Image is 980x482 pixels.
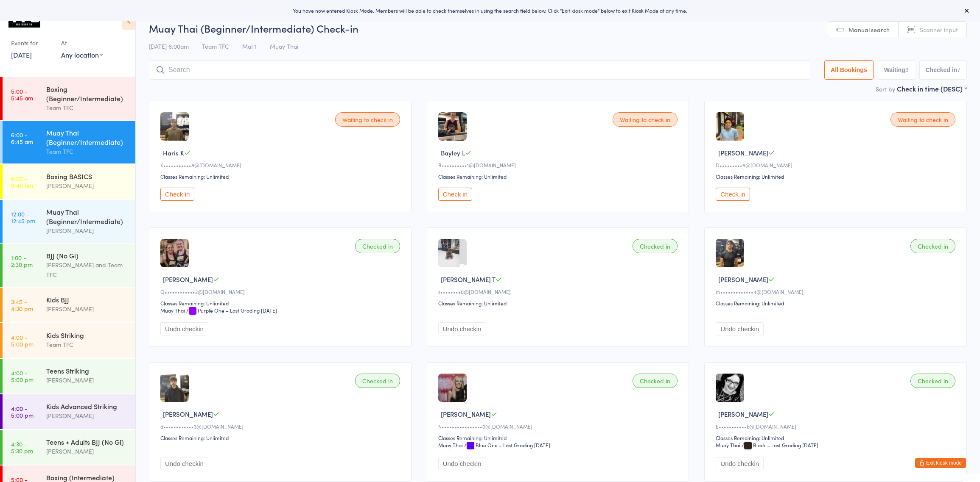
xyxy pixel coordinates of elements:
div: m•••••••••••••4@[DOMAIN_NAME] [716,288,958,295]
div: Teens Striking [46,366,128,375]
span: / Black – Last Grading [DATE] [742,441,818,449]
img: image1684401273.png [438,112,467,141]
span: [PERSON_NAME] [718,410,768,418]
time: 6:00 - 6:45 am [11,131,33,145]
a: 1:00 -2:30 pmBJJ (No Gi)[PERSON_NAME] and Team TFC [3,244,135,287]
span: Manual search [848,25,890,34]
button: Undo checkin [160,322,208,335]
button: Undo checkin [716,457,764,470]
span: Mat 1 [242,42,257,50]
img: image1748203224.png [716,112,744,141]
time: 1:00 - 2:30 pm [11,254,33,268]
time: 12:00 - 12:45 pm [11,211,35,224]
button: Check in [438,188,472,201]
div: Check in time (DESC) [897,84,967,93]
div: [PERSON_NAME] [46,446,128,456]
div: Muay Thai (Beginner/Intermediate) [46,128,128,147]
div: At [61,36,103,50]
div: [PERSON_NAME] [46,304,128,314]
div: Boxing (Beginner/Intermediate) [46,84,128,103]
span: Team TFC [202,42,229,50]
div: Classes Remaining: Unlimited [716,299,958,307]
button: Check in [160,188,194,201]
div: Classes Remaining: Unlimited [160,434,403,441]
div: [PERSON_NAME] [46,375,128,385]
div: [PERSON_NAME] [46,181,128,191]
div: Waiting to check in [613,112,678,127]
button: Check in [716,188,750,201]
div: Checked in [633,374,678,388]
div: Boxing BASICS [46,172,128,181]
time: 9:00 - 9:45 am [11,175,33,188]
div: [PERSON_NAME] [46,411,128,421]
span: [PERSON_NAME] [718,275,768,284]
div: Classes Remaining: Unlimited [716,173,958,180]
div: Team TFC [46,147,128,156]
button: Undo checkin [438,457,486,470]
div: Waiting to check in [890,112,955,127]
div: D•••••••••6@[DOMAIN_NAME] [716,161,958,169]
img: image1748242595.png [160,239,189,267]
a: 4:00 -5:00 pmTeens Striking[PERSON_NAME] [3,359,135,393]
a: 6:00 -6:45 amMuay Thai (Beginner/Intermediate)Team TFC [3,121,135,163]
div: K•••••••••••8@[DOMAIN_NAME] [160,161,403,169]
div: d••••••••••••3@[DOMAIN_NAME] [160,423,403,430]
div: Classes Remaining: Unlimited [438,434,680,441]
span: [PERSON_NAME] [163,275,213,284]
time: 4:00 - 5:00 pm [11,405,34,418]
div: Events for [11,36,53,50]
div: Classes Remaining: Unlimited [438,299,680,307]
img: image1750752741.png [716,239,744,267]
button: Checked in7 [919,60,967,80]
div: Q••••••••••••2@[DOMAIN_NAME] [160,288,403,295]
div: Waiting to check in [335,112,400,127]
div: Checked in [355,374,400,388]
a: 9:00 -9:45 amBoxing BASICS[PERSON_NAME] [3,164,135,199]
div: B••••••••••1@[DOMAIN_NAME] [438,161,680,169]
div: Muay Thai [716,441,740,449]
div: Kids Striking [46,330,128,340]
div: Any location [61,50,103,59]
div: Classes Remaining: Unlimited [160,299,403,307]
time: 4:00 - 5:00 pm [11,369,34,383]
button: Waiting3 [878,60,915,80]
div: Team TFC [46,103,128,113]
span: [PERSON_NAME] [441,410,491,418]
a: 12:00 -12:45 pmMuay Thai (Beginner/Intermediate)[PERSON_NAME] [3,200,135,243]
time: 4:30 - 5:30 pm [11,440,33,454]
button: Exit kiosk mode [915,458,966,468]
span: [PERSON_NAME] T [441,275,496,284]
img: image1748203276.png [160,112,189,141]
div: Teens + Adults BJJ (No Gi) [46,437,128,446]
div: N••••••••••••••••0@[DOMAIN_NAME] [438,423,680,430]
div: Muay Thai [438,441,463,449]
img: image1750981919.png [160,374,189,402]
div: Classes Remaining: Unlimited [160,173,403,180]
span: / Blue One – Last Grading [DATE] [464,441,550,449]
div: Kids BJJ [46,295,128,304]
div: Muay Thai (Beginner/Intermediate) [46,207,128,226]
span: Scanner input [920,25,958,34]
span: / Purple One – Last Grading [DATE] [186,307,277,314]
div: Team TFC [46,340,128,349]
input: Search [149,60,810,80]
div: Classes Remaining: Unlimited [716,434,958,441]
time: 3:45 - 4:30 pm [11,298,33,312]
span: Bayley L [441,148,465,157]
div: s••••••••0@[DOMAIN_NAME] [438,288,680,295]
a: [DATE] [11,50,32,59]
button: Undo checkin [716,322,764,335]
div: Checked in [910,374,955,388]
div: Boxing (Intermediate) [46,473,128,482]
div: Checked in [910,239,955,253]
span: Muay Thai [270,42,298,50]
img: image1707120724.png [438,374,467,402]
span: [DATE] 6:00am [149,42,189,50]
a: 4:00 -5:00 pmKids StrikingTeam TFC [3,323,135,358]
div: BJJ (No Gi) [46,251,128,260]
div: You have now entered Kiosk Mode. Members will be able to check themselves in using the search fie... [14,7,966,14]
a: 4:00 -5:00 pmKids Advanced Striking[PERSON_NAME] [3,394,135,429]
div: E•••••••••••k@[DOMAIN_NAME] [716,423,958,430]
label: Sort by [876,85,895,93]
button: All Bookings [824,60,874,80]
